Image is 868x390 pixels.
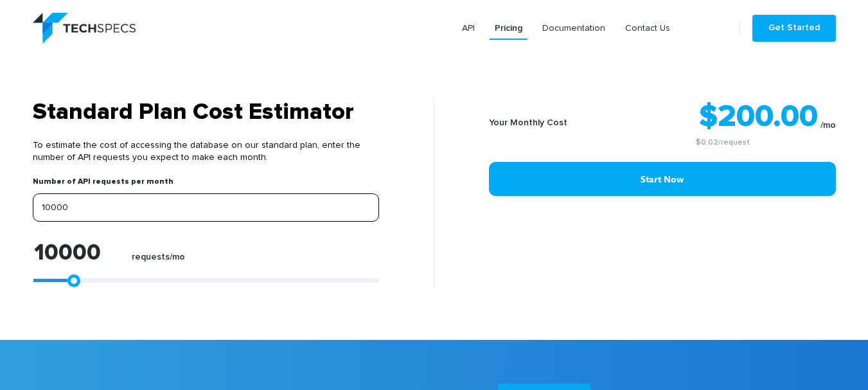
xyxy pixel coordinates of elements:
[457,17,480,40] a: API
[489,118,567,127] b: Your Monthly Cost
[33,98,379,127] h3: Standard Plan Cost Estimator
[489,162,836,196] a: Start Now
[33,13,136,44] img: logo
[699,102,818,132] strong: $200.00
[696,139,718,146] a: $0.02
[33,193,379,222] input: Enter your expected number of API requests
[132,252,185,269] label: requests/mo
[33,127,379,177] p: To estimate the cost of accessing the database on our standard plan, enter the number of API requ...
[610,139,836,146] small: /request
[752,15,836,42] a: Get Started
[33,177,173,193] label: Number of API requests per month
[820,121,836,130] sub: /mo
[620,17,675,40] a: Contact Us
[490,17,527,40] a: Pricing
[537,17,610,40] a: Documentation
